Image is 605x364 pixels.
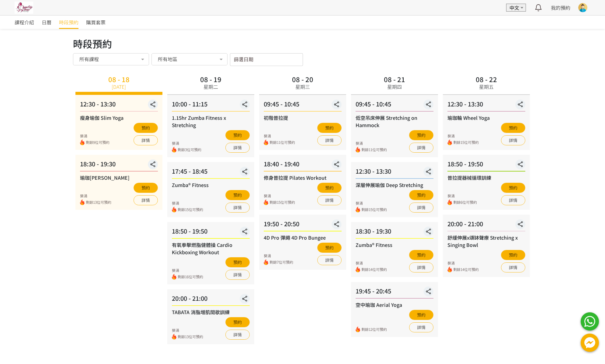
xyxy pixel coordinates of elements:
span: 剩餘9位可預約 [86,140,110,145]
div: 18:50 - 19:50 [172,227,250,239]
span: 所有課程 [79,56,99,62]
img: fire.png [447,140,452,145]
div: 低空吊床伸展 Stretching on Hammock [356,114,433,129]
button: 預約 [409,190,433,200]
span: 剩餘15位可預約 [269,199,295,205]
div: 初階普拉提 [264,114,342,121]
span: 購買套票 [86,19,106,26]
div: 葵涌 [356,140,387,146]
div: 葵涌 [264,193,295,199]
button: 預約 [317,243,342,253]
div: 1.15hr Zumba Fitness x Stretching [172,114,250,129]
span: 剩餘6位可預約 [453,199,477,205]
div: 修身普拉提 Pilates Workout [264,174,342,181]
a: 詳情 [501,135,525,145]
div: 普拉提器械循環訓練 [447,174,525,181]
span: 剩餘14位可預約 [361,267,387,272]
div: 葵涌 [80,133,110,139]
a: 詳情 [409,203,433,213]
div: 4D Pro 彈繩 4D Pro Bungee [264,234,342,241]
button: 預約 [225,317,250,327]
div: Zumba® Fitness [172,181,250,189]
a: 詳情 [317,135,342,145]
div: TABATA 消脂增肌間歇訓練 [172,308,250,316]
a: 詳情 [225,143,250,153]
div: 星期五 [479,83,494,90]
span: 剩餘11位可預約 [361,147,387,153]
img: fire.png [447,267,452,272]
span: 所有地區 [158,56,177,62]
div: 葵涌 [447,260,479,266]
div: 12:30 - 13:30 [80,99,158,112]
div: 20:00 - 21:00 [447,219,525,231]
div: 葵涌 [172,200,203,206]
div: 瑜珈[PERSON_NAME] [80,174,158,181]
img: fire.png [356,147,360,153]
div: 08 - 22 [476,76,497,82]
a: 日曆 [42,16,51,29]
div: 星期二 [203,83,218,90]
span: 剩餘14位可預約 [453,267,479,272]
a: 我的預約 [551,4,570,11]
img: pwrjsa6bwyY3YIpa3AKFwK20yMmKifvYlaMXwTp1.jpg [15,2,33,14]
img: fire.png [172,274,176,280]
input: 篩選日期 [230,53,303,66]
div: 葵涌 [172,140,201,146]
span: 剩餘3位可預約 [178,147,201,153]
div: 葵涌 [447,193,477,199]
img: fire.png [447,199,452,205]
a: 詳情 [317,255,342,265]
button: 預約 [501,123,525,133]
div: 有氧拳擊燃脂健體操 Cardio Kickboxing Workout [172,241,250,256]
a: 詳情 [225,330,250,340]
div: 葵涌 [356,200,387,206]
div: 18:30 - 19:30 [356,227,433,239]
img: fire.png [80,199,85,205]
img: fire.png [356,207,360,213]
div: 葵涌 [172,328,203,333]
button: 預約 [225,130,250,140]
div: 葵涌 [264,253,293,258]
div: 葵涌 [447,133,479,139]
div: 葵涌 [356,260,387,266]
img: fire.png [356,327,360,332]
button: 預約 [409,130,433,140]
a: 詳情 [134,135,158,145]
button: 預約 [134,123,158,133]
img: fire.png [172,147,176,153]
img: fire.png [264,259,268,265]
span: 剩餘13位可預約 [178,334,203,340]
a: 詳情 [501,262,525,272]
a: 購買套票 [86,16,106,29]
button: 預約 [225,190,250,200]
button: 預約 [134,183,158,193]
button: 預約 [501,250,525,260]
div: 18:30 - 19:30 [80,159,158,172]
span: 剩餘15位可預約 [361,207,387,213]
a: 詳情 [409,143,433,153]
div: 深層伸展瑜伽 Deep Stretching [356,181,433,189]
button: 預約 [409,310,433,320]
span: 剩餘13位可預約 [86,199,111,205]
div: 12:30 - 13:30 [356,167,433,179]
div: 12:30 - 13:30 [447,99,525,112]
button: 預約 [317,183,342,193]
img: fire.png [264,140,268,145]
span: 剩餘12位可預約 [361,327,387,332]
div: 瑜珈輪 Wheel Yoga [447,114,525,121]
div: 17:45 - 18:45 [172,167,250,179]
div: 19:50 - 20:50 [264,219,342,231]
span: 剩餘15位可預約 [453,140,479,145]
div: 19:45 - 20:45 [356,286,433,299]
button: 預約 [501,183,525,193]
a: 詳情 [134,195,158,205]
a: 時段預約 [59,16,78,29]
div: 18:40 - 19:40 [264,159,342,172]
img: fire.png [264,199,268,205]
div: 08 - 19 [200,76,221,82]
a: 詳情 [501,195,525,205]
a: 課程介紹 [15,16,34,29]
div: 舒緩伸展x頌缽聲療 Stretching x Singing Bowl [447,234,525,248]
img: fire.png [172,334,176,340]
